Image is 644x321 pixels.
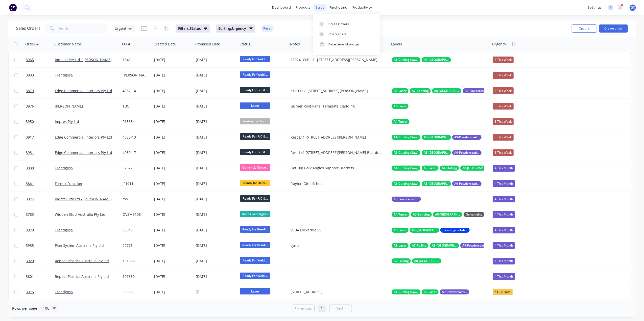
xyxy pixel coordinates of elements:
span: Ready for Deliv... [240,180,270,186]
div: [DATE] [154,73,192,78]
span: A3-Laser [394,243,407,248]
div: [DATE] [196,211,236,218]
button: Sorting:Urgency [216,24,255,33]
div: [DATE] [196,227,236,233]
div: [DATE] [154,289,192,295]
span: A8-[GEOGRAPHIC_DATA] [462,166,488,171]
div: [PERSON_NAME] [123,73,149,78]
button: A3-Laser [392,104,409,109]
div: QVSM5108 [123,212,149,217]
span: Filters: Status [178,26,201,31]
h1: Sales Orders [16,26,40,31]
span: Previous [297,306,312,311]
span: A3-Laser [424,289,437,295]
span: Ready For P/C &... [240,149,270,155]
div: symal [291,243,383,248]
div: 98049 [123,228,149,233]
a: 3879 [26,83,55,98]
span: 3965 [26,57,34,62]
div: [DATE] [196,180,236,187]
div: [DATE] [196,165,236,171]
a: Trendgosa [55,228,73,232]
div: [DATE] [196,119,236,125]
span: A1-Cutting (Saw) [394,166,418,171]
div: P13634 [123,119,149,124]
span: A8-[GEOGRAPHIC_DATA] [412,228,437,233]
span: A3-Laser [424,166,437,171]
div: 23024 -Cobild - [STREET_ADDRESS][PERSON_NAME] [291,57,383,62]
div: 1546 [123,57,149,62]
span: 3879 [26,88,34,93]
button: A1-Cutting (Saw)A8-[GEOGRAPHIC_DATA]A9-Powdercoating [392,150,482,155]
span: A1-Cutting (Saw) [394,181,418,186]
div: [DATE] [154,197,192,202]
span: Next [336,306,343,311]
a: Widden Stud Australia Pty Ltd [55,212,105,217]
button: A1-Cutting (Saw)A8-[GEOGRAPHIC_DATA] [392,57,451,62]
span: 3933 [26,73,34,78]
button: A3-LaserA7-BendingA8-[GEOGRAPHIC_DATA]A9-Powdercoating [392,88,492,93]
a: 3976 [26,99,55,114]
div: 22773 [123,243,149,248]
div: [STREET_ADDRESS] [291,289,383,295]
span: 3920 [26,258,34,263]
a: Trendgosa [55,166,73,170]
a: Indetail Pty Ltd - [PERSON_NAME] [55,197,112,201]
div: 4 This Month [493,180,515,187]
div: 101688 [123,258,149,263]
div: Status [240,42,250,47]
button: A1-Cutting (Saw)A3-LaserA6-DrillingA8-[GEOGRAPHIC_DATA] [392,166,512,171]
a: 3950 [26,114,55,129]
a: Edge Commercial Interiors Pty Ltd [55,88,112,93]
div: [DATE] [154,166,192,171]
button: A7-FoldingA8-[GEOGRAPHIC_DATA] [392,258,441,263]
div: PO # [122,42,130,47]
span: 3841 [26,181,34,186]
button: A9-Powdercoating [392,197,421,202]
div: mo [123,197,149,202]
div: Notes [290,42,300,47]
span: A9-Powdercoating [465,88,490,93]
span: Laser [240,102,270,109]
span: A9-Powdercoating [454,181,480,186]
div: 97622 [123,166,149,171]
div: Created Date [154,42,176,47]
div: 3 This Week [493,118,514,125]
div: [DATE] [154,119,192,124]
span: Laser [240,288,270,295]
div: 3 This Week [493,72,514,78]
span: 3975 [26,289,34,295]
span: A8-[GEOGRAPHIC_DATA] [424,181,449,186]
span: A9-Powdercoating [454,150,480,155]
div: [DATE] [196,103,236,110]
span: Waiting For App... [240,118,270,124]
div: [DATE] [154,135,192,140]
span: 3783 [26,212,34,217]
span: 3950 [26,119,34,124]
span: A4-Turret [394,212,408,217]
div: 4 This Month [493,273,515,280]
a: 3841 [26,176,55,191]
span: Rows per page [12,306,37,311]
span: A8-[GEOGRAPHIC_DATA] [414,258,439,263]
a: Previous page [292,306,314,311]
div: 101630 [123,274,149,279]
span: A1-Cutting (Saw) [394,135,418,140]
span: Ready For Weldi... [240,273,270,279]
a: 3838 [26,161,55,176]
span: 3838 [26,166,34,171]
span: A8-[GEOGRAPHIC_DATA] [432,243,457,248]
div: [DATE] [154,274,192,279]
span: 3931 [26,150,34,155]
a: Customers [313,29,380,39]
div: [DATE] [154,150,192,155]
span: A9-Powdercoating [454,135,480,140]
div: [DATE] [154,258,192,263]
a: Repeat Plastics Australia Pty Ltd [55,258,109,263]
a: 3975 [26,284,55,300]
div: [DATE] [154,57,192,62]
div: Order # [25,42,39,47]
a: Next page [329,306,352,311]
a: 3933 [26,68,55,83]
div: 4080-13 [123,135,149,140]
